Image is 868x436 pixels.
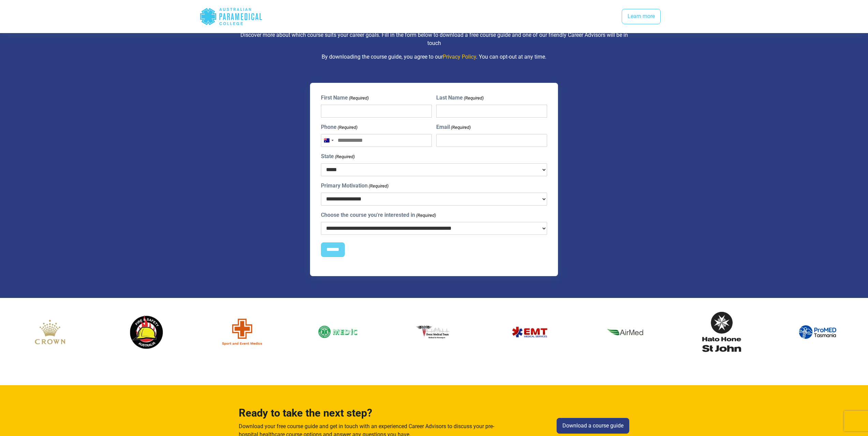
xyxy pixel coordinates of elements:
label: Last Name [436,94,484,102]
label: Phone [321,123,357,131]
img: Logo [222,312,263,352]
label: Primary Motivation [321,182,388,190]
img: Logo [797,312,838,352]
label: Email [436,123,471,131]
div: 30 / 60 [583,306,668,358]
span: (Required) [334,153,355,160]
div: 28 / 60 [391,306,477,358]
div: Australian Paramedical College [200,5,263,28]
button: Selected country [321,134,336,147]
div: 31 / 60 [679,306,764,358]
img: Logo [413,312,454,352]
img: Logo [318,312,358,352]
div: 25 / 60 [103,306,189,358]
span: (Required) [415,212,436,219]
div: 27 / 60 [295,306,381,358]
h3: Ready to take the next step? [239,407,497,420]
div: 24 / 60 [8,306,93,358]
div: 32 / 60 [775,306,860,358]
label: First Name [321,94,369,102]
img: Logo [605,312,646,352]
img: Logo [701,312,742,352]
div: 29 / 60 [487,306,573,358]
a: Download a course guide [557,418,629,434]
label: Choose the course you're interested in [321,211,436,219]
img: Logo [126,312,167,352]
span: (Required) [464,95,484,102]
span: (Required) [348,95,369,102]
span: (Required) [337,124,357,131]
a: Learn more [622,9,661,25]
span: (Required) [368,183,388,190]
label: State [321,152,355,161]
span: (Required) [451,124,471,131]
span: Discover more about which course suits your career goals. Fill in the form below to download a fr... [240,32,628,46]
p: By downloading the course guide, you agree to our . You can opt-out at any time. [235,53,634,61]
img: Logo [509,312,550,352]
img: Logo [30,312,71,352]
a: Privacy Policy [443,54,476,60]
div: 26 / 60 [199,306,285,358]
